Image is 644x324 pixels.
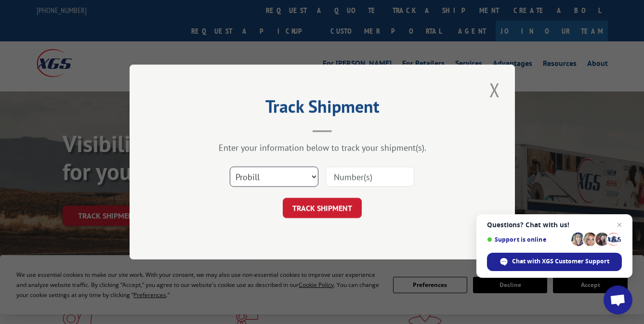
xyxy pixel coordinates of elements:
input: Number(s) [326,167,414,187]
div: Enter your information below to track your shipment(s). [178,142,467,153]
button: Close modal [486,77,503,103]
h2: Track Shipment [178,100,467,118]
button: TRACK SHIPMENT [283,198,362,218]
span: Questions? Chat with us! [487,221,622,229]
span: Chat with XGS Customer Support [487,253,622,271]
a: Open chat [604,285,632,314]
span: Support is online [487,236,568,243]
span: Chat with XGS Customer Support [512,257,609,266]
